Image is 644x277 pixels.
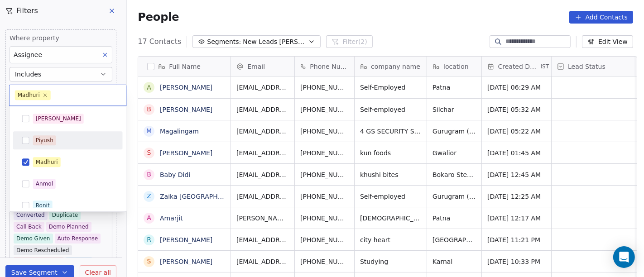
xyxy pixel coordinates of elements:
[36,180,53,188] div: Anmol
[36,136,53,144] div: Piyush
[36,158,58,166] div: Madhuri
[36,115,81,123] div: [PERSON_NAME]
[18,91,40,99] div: Madhuri
[36,201,50,210] div: Ronit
